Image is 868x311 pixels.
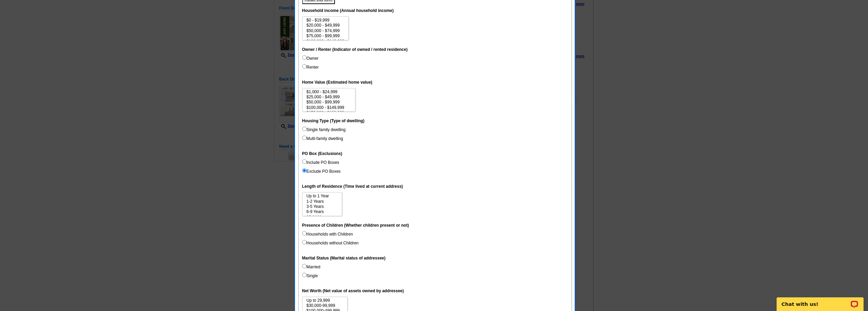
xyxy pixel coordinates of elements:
label: Households without Children [302,240,359,246]
label: Households with Children [302,231,353,237]
option: $75,000 - $99,999 [306,33,345,39]
label: Net Worth (Net value of assets owned by addressee) [302,288,404,294]
label: Length of Residence (Time lived at current address) [302,183,403,189]
label: Home Value (Estimated home value) [302,79,372,85]
option: 6-9 Years [306,209,338,214]
input: Include PO Boxes [302,159,307,164]
label: Owner [302,55,319,61]
option: $20,000 - $49,999 [306,23,345,28]
option: 1-2 Years [306,199,338,204]
option: $25,000 - $49,999 [306,95,352,100]
input: Single family dwelling [302,127,307,131]
label: Multi-family dwelling [302,136,343,142]
option: $50,000 - $74,999 [306,28,345,33]
label: Owner / Renter (Indicator of owned / rented residence) [302,46,408,53]
option: Up to 1 Year [306,194,338,199]
input: Single [302,273,307,277]
input: Married [302,264,307,268]
option: $150,000 - $199,999 [306,110,352,115]
option: $0 - $19,999 [306,18,345,23]
option: 10-14 Years [306,215,338,220]
label: Presence of Children (Whether children present or not) [302,222,409,228]
option: Up to 29,999 [306,298,344,303]
label: Marital Status (Marital status of addressee) [302,255,386,261]
option: $50,000 - $99,999 [306,100,352,105]
option: $30,000-99,999 [306,303,344,308]
label: Single family dwelling [302,127,346,133]
option: $100,000 - $149,999 [306,39,345,44]
label: Single [302,273,318,279]
input: Multi-family dwelling [302,136,307,140]
input: Renter [302,64,307,69]
option: $1,000 - $24,999 [306,89,352,95]
label: Renter [302,64,319,70]
label: Include PO Boxes [302,159,339,166]
input: Owner [302,55,307,60]
label: PO Box (Exclusions) [302,151,342,157]
input: Households without Children [302,240,307,244]
label: Household income (Annual household income) [302,8,394,14]
label: Housing Type (Type of dwelling) [302,118,365,124]
input: Exclude PO Boxes [302,168,307,173]
option: $100,000 - $149,999 [306,105,352,110]
label: Married [302,264,321,270]
label: Exclude PO Boxes [302,168,341,174]
option: 3-5 Years [306,204,338,209]
input: Households with Children [302,231,307,236]
iframe: LiveChat chat widget [772,289,868,311]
